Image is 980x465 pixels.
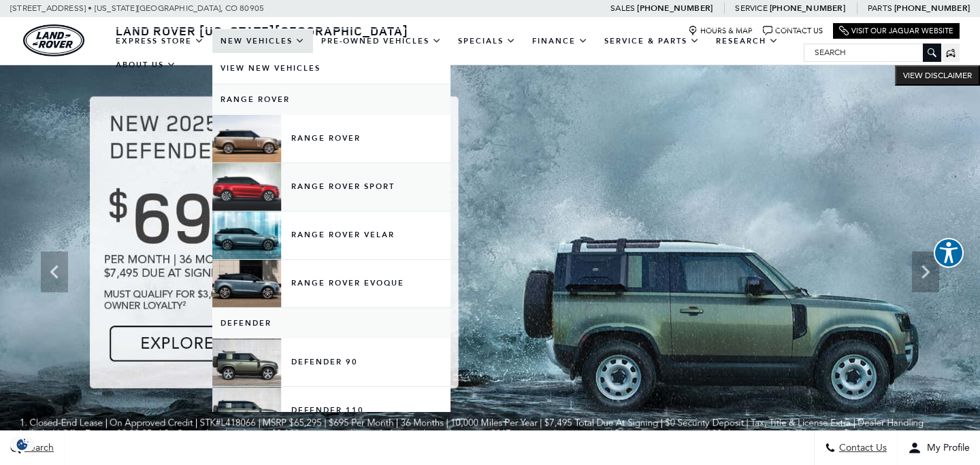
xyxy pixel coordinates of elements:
a: [STREET_ADDRESS] • [US_STATE][GEOGRAPHIC_DATA], CO 80905 [10,3,264,13]
a: [PHONE_NUMBER] [770,3,845,14]
a: Contact Us [763,26,823,36]
a: EXPRESS STORE [108,29,212,53]
a: Finance [524,29,596,53]
a: About Us [108,53,184,77]
span: VIEW DISCLAIMER [903,70,972,81]
img: Land Rover [23,24,84,56]
a: Land Rover [US_STATE][GEOGRAPHIC_DATA] [108,22,416,39]
a: Defender 90 [212,339,451,386]
a: Range Rover Evoque [212,260,451,307]
a: Pre-Owned Vehicles [313,29,450,53]
span: Sales [610,3,635,13]
a: [PHONE_NUMBER] [637,3,713,14]
section: Click to Open Cookie Consent Modal [7,437,38,451]
nav: Main Navigation [108,29,804,77]
a: View New Vehicles [212,53,451,84]
img: Opt-Out Icon [7,437,38,451]
a: Range Rover [212,84,451,115]
a: Range Rover Sport [212,163,451,211]
a: Specials [450,29,524,53]
input: Search [804,44,941,61]
a: Range Rover [212,115,451,162]
a: land-rover [23,24,84,56]
a: [PHONE_NUMBER] [894,3,970,14]
span: Contact Us [836,443,887,454]
a: New Vehicles [212,29,313,53]
span: Land Rover [US_STATE][GEOGRAPHIC_DATA] [116,22,408,39]
a: Defender [212,308,451,339]
span: Service [735,3,767,13]
button: VIEW DISCLAIMER [895,65,980,86]
span: My Profile [921,443,970,454]
span: Parts [868,3,892,13]
button: Explore your accessibility options [934,238,964,268]
div: Next [912,252,939,292]
a: Range Rover Velar [212,211,451,259]
a: Research [708,29,787,53]
a: Hours & Map [688,26,753,36]
aside: Accessibility Help Desk [934,238,964,271]
button: Open user profile menu [898,431,980,465]
div: Previous [41,252,68,292]
a: Service & Parts [596,29,708,53]
a: Defender 110 [212,387,451,434]
a: Visit Our Jaguar Website [839,26,953,36]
